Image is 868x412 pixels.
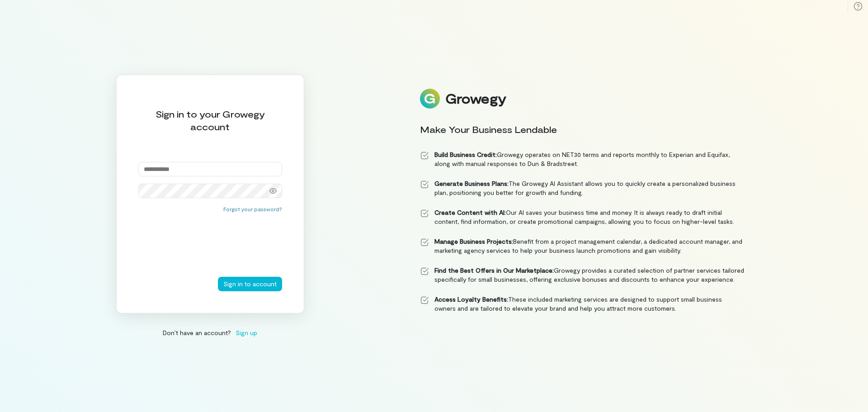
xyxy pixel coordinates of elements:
li: The Growegy AI Assistant allows you to quickly create a personalized business plan, positioning y... [420,179,745,197]
strong: Create Content with AI: [434,208,506,216]
strong: Generate Business Plans: [434,180,509,187]
li: These included marketing services are designed to support small business owners and are tailored ... [420,295,745,313]
strong: Build Business Credit: [434,151,497,158]
strong: Manage Business Projects: [434,237,513,245]
div: Growegy [445,91,506,106]
button: Forgot your password? [223,205,282,213]
button: Sign in to account [218,277,282,291]
div: Don’t have an account? [116,328,304,337]
li: Growegy provides a curated selection of partner services tailored specifically for small business... [420,266,745,284]
li: Our AI saves your business time and money. It is always ready to draft initial content, find info... [420,208,745,226]
li: Growegy operates on NET30 terms and reports monthly to Experian and Equifax, along with manual re... [420,150,745,168]
strong: Find the Best Offers in Our Marketplace: [434,266,554,274]
div: Sign in to your Growegy account [138,108,282,133]
strong: Access Loyalty Benefits: [434,295,508,303]
img: Logo [420,89,440,109]
li: Benefit from a project management calendar, a dedicated account manager, and marketing agency ser... [420,237,745,255]
span: Sign up [236,328,257,337]
div: Make Your Business Lendable [420,123,745,136]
